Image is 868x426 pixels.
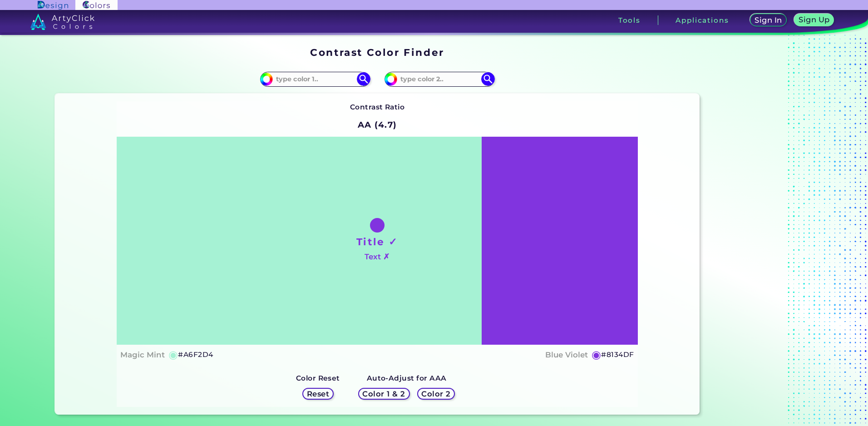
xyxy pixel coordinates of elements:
[751,15,785,26] a: Sign In
[120,348,165,362] h4: Magic Mint
[354,115,401,135] h2: AA (4.7)
[676,17,729,24] h3: Applications
[310,45,444,59] h1: Contrast Color Finder
[350,103,405,111] strong: Contrast Ratio
[296,374,340,382] strong: Color Reset
[365,250,390,263] h4: Text ✗
[756,17,781,24] h5: Sign In
[308,391,328,397] h5: Reset
[397,73,482,85] input: type color 2..
[273,73,357,85] input: type color 1..
[367,374,447,382] strong: Auto-Adjust for AAA
[800,16,829,23] h5: Sign Up
[796,15,832,26] a: Sign Up
[545,348,588,362] h4: Blue Violet
[357,72,370,86] img: icon search
[481,72,495,86] img: icon search
[592,349,602,360] h5: ◉
[30,14,94,30] img: logo_artyclick_colors_white.svg
[168,349,178,360] h5: ◉
[365,391,404,397] h5: Color 1 & 2
[38,1,68,10] img: ArtyClick Design logo
[618,17,641,24] h3: Tools
[356,235,398,248] h1: Title ✓
[178,349,213,361] h5: #A6F2D4
[601,349,634,361] h5: #8134DF
[423,391,449,397] h5: Color 2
